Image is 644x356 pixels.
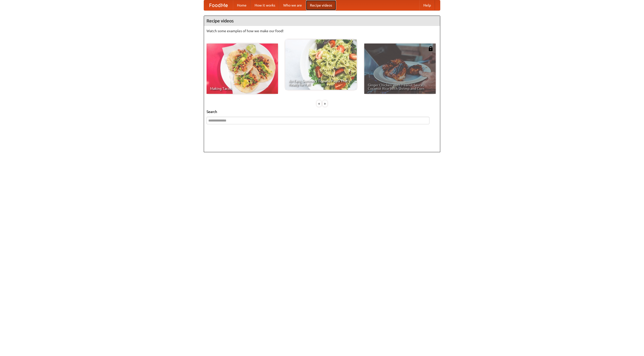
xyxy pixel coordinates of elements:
img: 483408.png [428,46,433,51]
a: Help [419,0,435,10]
a: How it works [251,0,279,10]
div: » [323,100,327,107]
a: Home [233,0,251,10]
a: An Easy, Summery Tomato Pasta That's Ready for Fall [285,39,357,90]
a: Who we are [279,0,306,10]
a: Recipe videos [306,0,336,10]
span: An Easy, Summery Tomato Pasta That's Ready for Fall [289,79,353,86]
span: Making Tacos [210,87,274,90]
div: « [317,100,321,107]
h4: Recipe videos [204,16,440,26]
a: FoodMe [204,0,233,10]
a: Making Tacos [207,44,278,94]
p: Watch some examples of how we make our food! [207,28,437,33]
h5: Search [207,109,437,114]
